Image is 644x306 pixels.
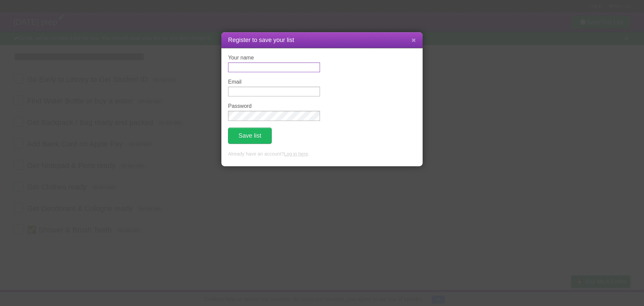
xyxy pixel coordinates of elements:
[228,150,416,158] p: Already have an account? .
[228,36,416,45] h1: Register to save your list
[228,128,272,144] button: Save list
[228,103,320,109] label: Password
[228,79,320,85] label: Email
[284,151,308,157] a: Log in here
[228,55,320,61] label: Your name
